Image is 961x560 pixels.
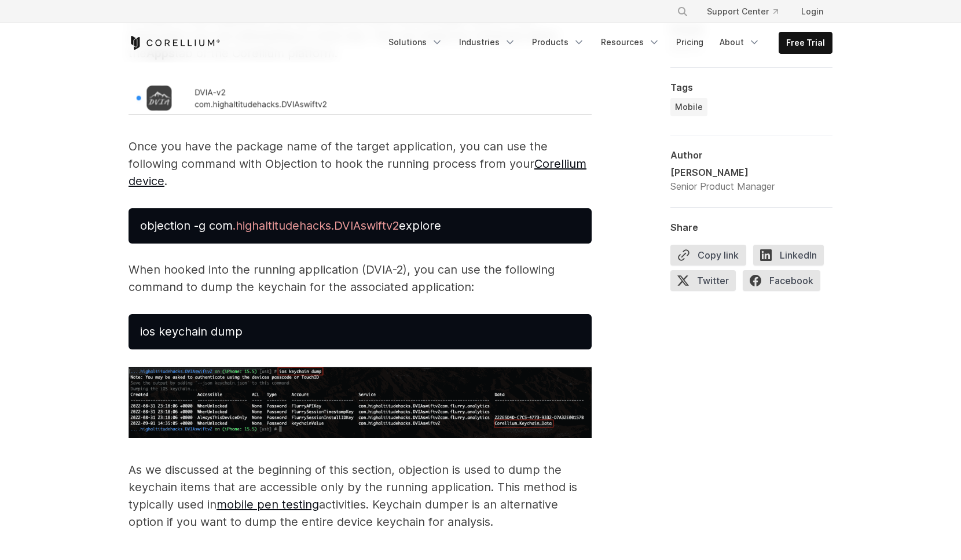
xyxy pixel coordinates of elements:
[140,219,441,233] span: objection -g com explore
[698,1,787,22] a: Support Center
[753,245,831,270] a: LinkedIn
[792,1,832,22] a: Login
[129,138,592,190] p: Once you have the package name of the target application, you can use the following command with ...
[670,270,743,296] a: Twitter
[129,80,592,115] img: DVIA_Installed
[382,32,450,53] a: Solutions
[670,82,832,93] div: Tags
[129,461,592,548] p: As we discussed at the beginning of this section, objection is used to dump the keychain items th...
[670,179,775,193] div: Senior Product Manager
[129,36,221,50] a: Corellium Home
[753,245,824,266] span: LinkedIn
[129,261,592,296] p: When hooked into the running application (DVIA-2), you can use the following command to dump the ...
[713,32,767,53] a: About
[525,32,592,53] a: Products
[670,222,832,233] div: Share
[675,101,703,113] span: Mobile
[743,270,820,291] span: Facebook
[452,32,523,53] a: Industries
[663,1,832,22] div: Navigation Menu
[743,270,827,296] a: Facebook
[594,32,667,53] a: Resources
[670,270,736,291] span: Twitter
[670,245,746,266] button: Copy link
[217,498,319,511] a: mobile pen testing
[672,1,693,22] button: Search
[670,149,832,161] div: Author
[129,157,586,188] a: Corellium device
[233,219,399,233] span: .highaltitudehacks.DVIAswiftv2
[779,32,832,53] a: Free Trial
[129,367,592,438] img: iOS_Keychain_Dump
[670,98,707,116] a: Mobile
[382,32,832,54] div: Navigation Menu
[670,165,775,179] div: [PERSON_NAME]
[140,325,243,338] span: ios keychain dump
[669,32,710,53] a: Pricing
